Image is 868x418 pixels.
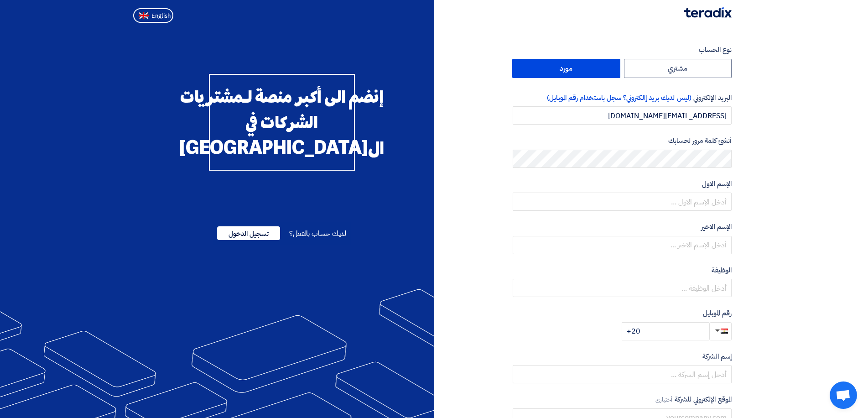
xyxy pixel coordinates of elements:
label: الوظيفة [513,265,732,276]
span: English [151,13,171,19]
input: أدخل الإسم الاول ... [513,193,732,211]
input: أدخل بريد العمل الإلكتروني الخاص بك ... [513,106,732,125]
input: أدخل الوظيفة ... [513,279,732,297]
label: أنشئ كلمة مرور لحسابك [513,136,732,146]
label: الإسم الاول [513,179,732,189]
span: (ليس لديك بريد إالكتروني؟ سجل باستخدام رقم الموبايل) [547,93,691,103]
label: البريد الإلكتروني [513,93,732,103]
label: مشتري [624,59,732,78]
div: إنضم الى أكبر منصة لـمشتريات الشركات في ال[GEOGRAPHIC_DATA] [209,74,355,171]
button: English [133,8,173,23]
span: تسجيل الدخول [217,226,280,240]
span: أختياري [655,395,673,404]
span: لديك حساب بالفعل؟ [289,228,346,239]
div: Open chat [830,381,857,409]
label: مورد [512,59,620,78]
input: أدخل إسم الشركة ... [513,365,732,383]
label: الإسم الاخير [513,222,732,232]
img: Teradix logo [684,7,732,18]
a: تسجيل الدخول [217,228,280,239]
label: رقم الموبايل [513,308,732,319]
label: إسم الشركة [513,351,732,362]
label: الموقع الإلكتروني للشركة [513,394,732,405]
input: أدخل رقم الموبايل ... [622,322,709,340]
label: نوع الحساب [513,45,732,55]
input: أدخل الإسم الاخير ... [513,236,732,254]
img: en-US.png [139,12,149,19]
